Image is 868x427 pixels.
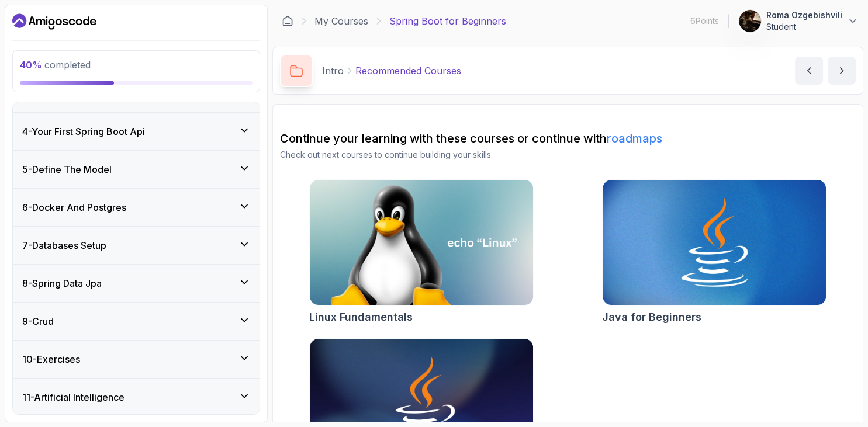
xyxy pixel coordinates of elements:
h3: 7 - Databases Setup [22,238,106,252]
a: Java for Beginners cardJava for Beginners [602,179,826,325]
p: Check out next courses to continue building your skills. [280,149,856,161]
h3: 4 - Your First Spring Boot Api [22,124,145,138]
a: roadmaps [607,131,662,145]
p: Roma Ozgebishvili [766,9,842,21]
img: Linux Fundamentals card [310,180,533,305]
p: Spring Boot for Beginners [389,14,506,28]
a: Dashboard [12,12,96,31]
span: 40 % [20,59,42,71]
button: 11-Artificial Intelligence [13,379,260,416]
button: 9-Crud [13,303,260,340]
h3: 8 - Spring Data Jpa [22,276,102,290]
h3: 6 - Docker And Postgres [22,200,126,214]
button: 10-Exercises [13,341,260,378]
button: user profile imageRoma OzgebishviliStudent [738,9,859,33]
img: user profile image [739,10,761,32]
p: 6 Points [690,15,719,27]
p: Recommended Courses [355,64,461,78]
button: 6-Docker And Postgres [13,189,260,226]
button: 4-Your First Spring Boot Api [13,113,260,150]
h2: Continue your learning with these courses or continue with [280,130,856,147]
h2: Java for Beginners [602,309,701,325]
button: next content [828,57,856,85]
h2: Linux Fundamentals [309,309,413,325]
p: Intro [322,64,344,78]
h3: 10 - Exercises [22,352,80,366]
p: Student [766,21,842,33]
button: 7-Databases Setup [13,227,260,264]
button: 5-Define The Model [13,151,260,188]
button: previous content [795,57,823,85]
h3: 9 - Crud [22,314,54,328]
h3: 5 - Define The Model [22,162,112,176]
span: completed [20,59,91,71]
button: 8-Spring Data Jpa [13,265,260,302]
a: Dashboard [282,15,293,27]
img: Java for Beginners card [603,180,826,305]
h3: 11 - Artificial Intelligence [22,390,125,404]
a: Linux Fundamentals cardLinux Fundamentals [309,179,534,325]
a: My Courses [314,14,368,28]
